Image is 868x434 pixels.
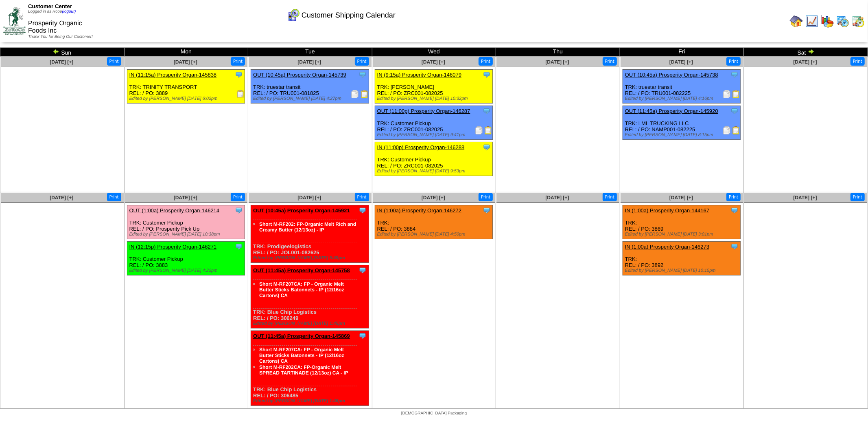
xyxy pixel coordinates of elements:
span: [DATE] [+] [297,195,321,200]
div: TRK: REL: / PO: 3892 [623,242,741,275]
img: Tooltip [235,70,243,79]
img: graph.gif [821,15,834,28]
a: Short M-RF202: FP-Organic Melt Rich and Creamy Butter (12/13oz) - IP [259,221,356,233]
a: [DATE] [+] [669,195,693,200]
a: OUT (10:45a) Prosperity Organ-145739 [253,72,346,78]
div: Edited by [PERSON_NAME] [DATE] 4:50pm [377,232,493,237]
button: Print [479,57,493,66]
a: [DATE] [+] [174,195,197,200]
img: Bill of Lading [732,90,740,98]
a: IN (1:00a) Prosperity Organ-146273 [625,244,709,250]
div: Edited by [PERSON_NAME] [DATE] 10:32pm [377,96,493,101]
td: Sat [744,48,868,57]
img: Tooltip [235,242,243,251]
span: Prosperity Organic Foods Inc [28,20,82,34]
img: Tooltip [483,143,491,151]
button: Print [355,57,369,66]
div: Edited by [PERSON_NAME] [DATE] 8:15pm [625,132,741,137]
img: Bill of Lading [732,126,740,134]
a: [DATE] [+] [794,195,817,200]
a: [DATE] [+] [545,59,569,65]
div: TRK: Customer Pickup REL: / PO: 3883 [127,242,245,275]
button: Print [107,193,121,201]
span: [DATE] [+] [50,195,73,200]
button: Print [355,193,369,201]
div: Edited by [PERSON_NAME] [DATE] 10:38pm [129,232,245,237]
div: TRK: REL: / PO: 3884 [375,205,493,239]
img: Tooltip [730,206,739,214]
div: TRK: TRINITY TRANSPORT REL: / PO: 3889 [127,70,245,104]
img: arrowright.gif [808,48,814,55]
img: calendarprod.gif [836,15,849,28]
img: Receiving Document [236,90,245,98]
td: Thu [496,48,620,57]
div: TRK: Customer Pickup REL: / PO: ZRC001-082025 [375,142,493,176]
img: Tooltip [483,70,491,79]
span: [DATE] [+] [422,195,445,200]
div: TRK: Customer Pickup REL: / PO: ZRC001-082025 [375,106,493,140]
a: Short M-RF207CA: FP - Organic Melt Butter Sticks Batonnets - IP (12/16oz Cartons) CA [259,281,344,298]
a: [DATE] [+] [174,59,197,65]
div: Edited by [PERSON_NAME] [DATE] 4:22pm [129,268,245,273]
a: [DATE] [+] [794,59,817,65]
img: Bill of Lading [361,90,369,98]
a: IN (1:00a) Prosperity Organ-144167 [625,207,709,214]
img: Packing Slip [723,90,731,98]
td: Mon [124,48,248,57]
span: Thank You for Being Our Customer! [28,35,93,39]
span: [DATE] [+] [669,59,693,65]
span: [DATE] [+] [50,59,73,65]
a: OUT (10:45a) Prosperity Organ-145738 [625,72,718,78]
div: TRK: LML TRUCKING LLC REL: / PO: NAMP001-082225 [623,106,741,140]
button: Print [231,57,245,66]
img: Packing Slip [475,126,483,134]
div: TRK: truestar transit REL: / PO: TRU001-081825 [251,70,369,104]
td: Sun [0,48,125,57]
img: Tooltip [730,70,739,79]
a: [DATE] [+] [422,59,445,65]
div: Edited by [PERSON_NAME] [DATE] 1:45pm [253,321,369,326]
span: [DATE] [+] [545,195,569,200]
a: [DATE] [+] [297,59,321,65]
button: Print [479,193,493,201]
a: OUT (10:45a) Prosperity Organ-145921 [253,207,350,214]
a: OUT (1:00a) Prosperity Organ-146214 [129,207,220,214]
img: Packing Slip [723,126,731,134]
span: Customer Shipping Calendar [302,11,396,20]
img: arrowleft.gif [53,48,59,55]
img: Tooltip [359,332,367,340]
img: Tooltip [359,266,367,274]
button: Print [107,57,121,66]
button: Print [726,57,741,66]
a: Short M-RF202CA: FP-Organic Melt SPREAD TARTINADE (12/13oz) CA - IP [259,364,348,376]
td: Tue [248,48,372,57]
a: Short M-RF207CA: FP - Organic Melt Butter Sticks Batonnets - IP (12/16oz Cartons) CA [259,347,344,364]
div: TRK: REL: / PO: 3869 [623,205,741,239]
img: calendarinout.gif [852,15,865,28]
span: Customer Center [28,3,72,9]
div: Edited by [PERSON_NAME] [DATE] 1:46pm [253,399,369,403]
div: Edited by [PERSON_NAME] [DATE] 5:49pm [253,256,369,260]
div: Edited by [PERSON_NAME] [DATE] 9:53pm [377,169,493,174]
img: Tooltip [730,107,739,115]
img: line_graph.gif [805,15,818,28]
td: Wed [372,48,496,57]
div: TRK: Blue Chip Logistics REL: / PO: 306249 [251,265,369,328]
a: IN (1:00a) Prosperity Organ-146272 [377,207,461,214]
div: Edited by [PERSON_NAME] [DATE] 4:16pm [625,96,741,101]
img: calendarcustomer.gif [287,9,300,22]
img: Packing Slip [351,90,359,98]
a: IN (12:15p) Prosperity Organ-146271 [129,244,217,250]
a: IN (11:00p) Prosperity Organ-146288 [377,144,465,150]
a: OUT (11:00p) Prosperity Organ-146287 [377,108,470,114]
div: TRK: Prodigeelogistics REL: / PO: JOL001-082625 [251,205,369,263]
div: Edited by [PERSON_NAME] [DATE] 10:15pm [625,268,741,273]
img: Tooltip [483,107,491,115]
